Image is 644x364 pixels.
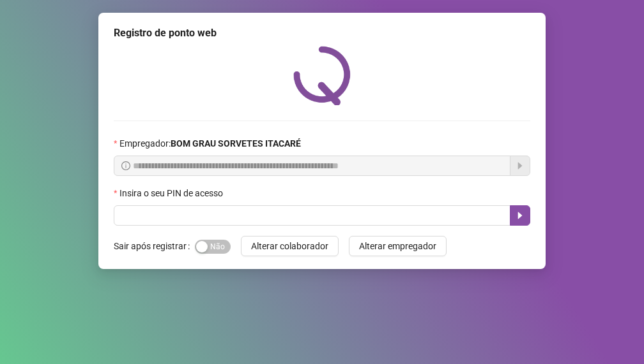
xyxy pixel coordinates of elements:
label: Sair após registrar [114,236,195,256]
div: Registro de ponto web [114,25,530,41]
span: Alterar empregador [359,239,436,253]
span: info-circle [121,161,130,170]
img: QRPoint [293,46,351,105]
span: Empregador : [119,136,301,150]
label: Insira o seu PIN de acesso [114,186,231,200]
span: caret-right [515,210,525,221]
strong: BOM GRAU SORVETES ITACARÉ [171,138,301,149]
span: Alterar colaborador [251,239,328,253]
button: Alterar empregador [349,236,447,256]
button: Alterar colaborador [241,236,339,256]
